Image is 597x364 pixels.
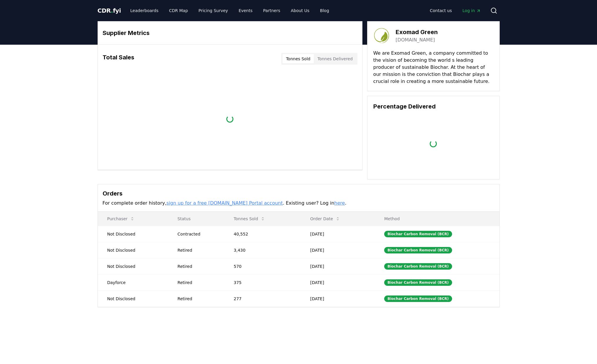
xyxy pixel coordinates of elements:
[178,296,220,302] div: Retired
[384,295,452,302] div: Biochar Carbon Removal (BCR)
[301,290,375,307] td: [DATE]
[98,242,168,258] td: Not Disclosed
[384,247,452,253] div: Biochar Carbon Removal (BCR)
[98,258,168,274] td: Not Disclosed
[314,54,356,64] button: Tonnes Delivered
[425,5,485,16] nav: Main
[229,213,270,225] button: Tonnes Sold
[429,140,437,148] div: loading
[373,27,390,44] img: Exomad Green-logo
[425,5,456,16] a: Contact us
[373,50,494,85] p: We are Exomad Green, a company committed to the vision of becoming the world s leading producer o...
[301,242,375,258] td: [DATE]
[111,7,113,14] span: .
[234,5,257,16] a: Events
[98,290,168,307] td: Not Disclosed
[98,6,121,15] a: CDR.fyi
[334,200,345,206] a: here
[396,36,435,44] a: [DOMAIN_NAME]
[379,216,494,222] p: Method
[103,189,495,198] h3: Orders
[224,226,301,242] td: 40,552
[301,274,375,290] td: [DATE]
[224,274,301,290] td: 375
[224,242,301,258] td: 3,430
[98,274,168,290] td: Dayforce
[178,231,220,237] div: Contracted
[178,280,220,285] div: Retired
[462,8,481,14] span: Log in
[286,5,314,16] a: About Us
[164,5,193,16] a: CDR Map
[373,102,494,111] h3: Percentage Delivered
[103,213,139,225] button: Purchaser
[226,115,234,123] div: loading
[98,226,168,242] td: Not Disclosed
[384,279,452,286] div: Biochar Carbon Removal (BCR)
[384,231,452,237] div: Biochar Carbon Removal (BCR)
[103,29,357,37] h3: Supplier Metrics
[173,216,220,222] p: Status
[224,290,301,307] td: 277
[258,5,285,16] a: Partners
[126,5,334,16] nav: Main
[305,213,345,225] button: Order Date
[178,247,220,253] div: Retired
[103,200,495,207] p: For complete order history, . Existing user? Log in .
[194,5,233,16] a: Pricing Survey
[224,258,301,274] td: 570
[98,7,121,14] span: CDR fyi
[384,263,452,270] div: Biochar Carbon Removal (BCR)
[396,28,438,36] h3: Exomad Green
[458,5,485,16] a: Log in
[301,258,375,274] td: [DATE]
[178,263,220,269] div: Retired
[315,5,334,16] a: Blog
[301,226,375,242] td: [DATE]
[103,53,134,65] h3: Total Sales
[166,200,283,206] a: sign up for a free [DOMAIN_NAME] Portal account
[126,5,163,16] a: Leaderboards
[282,54,314,64] button: Tonnes Sold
